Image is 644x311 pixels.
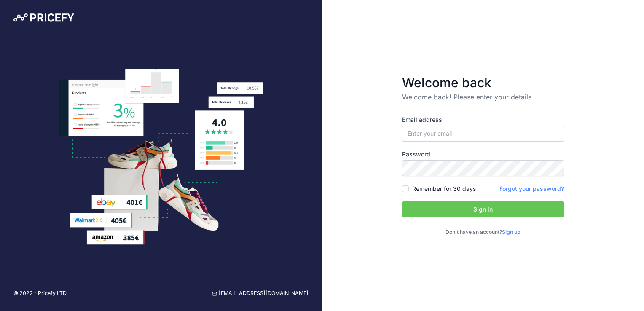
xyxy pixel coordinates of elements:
[402,201,564,217] button: Sign in
[502,229,521,235] a: Sign up
[402,126,564,142] input: Enter your email
[402,115,564,124] label: Email address
[402,150,564,158] label: Password
[13,13,74,22] img: Pricefy
[412,185,476,193] label: Remember for 30 days
[402,228,564,236] p: Don't have an account?
[212,290,309,298] a: [EMAIL_ADDRESS][DOMAIN_NAME]
[402,75,564,90] h3: Welcome back
[499,185,564,192] a: Forgot your password?
[13,290,67,298] p: © 2022 - Pricefy LTD
[402,92,564,102] p: Welcome back! Please enter your details.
